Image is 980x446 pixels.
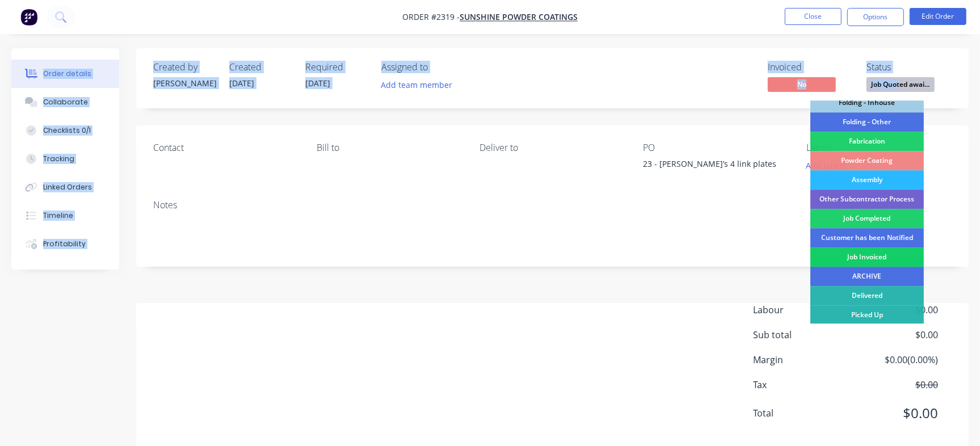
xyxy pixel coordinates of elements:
div: Invoiced [768,62,853,73]
div: Picked Up [810,305,924,325]
button: Tracking [11,145,119,173]
div: Collaborate [43,97,88,107]
div: Delivered [810,286,924,305]
span: Job Quoted awai... [867,77,935,91]
div: Powder Coating [810,151,924,170]
div: Folding - Other [810,112,924,132]
span: $0.00 [854,378,938,392]
button: Profitability [11,230,119,258]
button: Add labels [800,158,852,173]
div: Bill to [317,142,462,153]
div: Checklists 0/1 [43,125,91,136]
div: Required [305,62,368,73]
span: Labour [753,303,854,317]
span: [DATE] [305,78,330,89]
button: Linked Orders [11,173,119,201]
div: Linked Orders [43,182,92,192]
span: [DATE] [229,78,254,89]
img: Factory [20,9,37,26]
div: Job Invoiced [810,247,924,267]
div: Assembly [810,170,924,190]
button: Timeline [11,201,119,230]
button: Add team member [375,77,459,92]
div: Labels [806,142,952,153]
div: Folding - Inhouse [810,93,924,112]
span: Order #2319 - [402,12,460,23]
div: Created [229,62,292,73]
div: Timeline [43,211,73,221]
div: Job Completed [810,209,924,228]
span: $0.00 ( 0.00 %) [854,353,938,367]
span: No [768,77,836,91]
span: $0.00 [854,328,938,342]
div: 23 - [PERSON_NAME]’s 4 link plates [643,158,785,174]
button: Order details [11,60,119,88]
button: Checklists 0/1 [11,116,119,145]
div: Fabrication [810,132,924,151]
div: Profitability [43,239,86,249]
div: PO [643,142,788,153]
button: Edit Order [910,8,966,25]
span: Total [753,406,854,420]
span: Margin [753,353,854,367]
button: Collaborate [11,88,119,116]
a: Sunshine Powder Coatings [460,12,578,23]
button: Add team member [381,77,459,92]
div: [PERSON_NAME] [153,77,216,89]
button: Options [847,8,904,26]
div: Customer has been Notified [810,228,924,247]
button: Job Quoted awai... [867,77,935,94]
span: Tax [753,378,854,392]
div: Notes [153,200,952,211]
div: Other Subcontractor Process [810,190,924,209]
span: Sub total [753,328,854,342]
div: Tracking [43,154,74,164]
button: Close [785,8,842,25]
span: $0.00 [854,403,938,423]
div: ARCHIVE [810,267,924,286]
div: Contact [153,142,298,153]
div: Assigned to [381,62,495,73]
div: Deliver to [480,142,625,153]
div: Order details [43,69,91,79]
div: Status [867,62,952,73]
div: Created by [153,62,216,73]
